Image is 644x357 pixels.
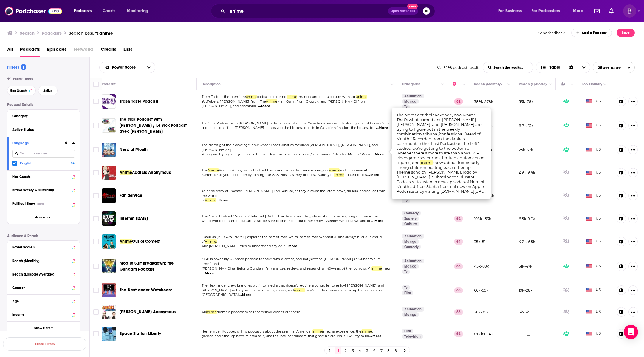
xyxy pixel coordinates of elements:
[102,259,116,273] a: Mobile Suit Breakdown: the Gundam Podcast
[297,95,356,99] span: , manga, and otaku culture with top
[623,4,636,18] button: Show profile menu
[628,214,638,223] button: Show More Button
[202,329,312,333] span: Remember Robotech? This podcast is about the seminal American
[12,313,70,317] div: Income
[202,288,294,292] span: [PERSON_NAME] as they watch the movies, shows, and
[120,216,148,221] span: Internet [DATE]
[519,239,535,244] p: 4.2k-6.5k
[537,30,566,35] button: Send feedback
[393,347,399,354] a: 9
[7,211,80,224] button: Show More
[386,347,391,354] a: 8
[102,166,116,180] a: Anime Addicts Anonymous
[202,266,371,271] span: [PERSON_NAME] (a lifelong Gundam fan) analyze, review, and research all 40-years of the iconic sc...
[356,95,367,99] span: anime
[102,94,116,109] img: Trash Taste Podcast
[343,347,349,354] a: 2
[42,30,62,36] h3: Podcasts
[547,81,554,88] button: Column Actions
[402,104,410,109] a: Tv
[12,286,70,290] div: Gender
[12,243,75,251] button: Power Score™
[388,81,396,88] button: Column Actions
[99,6,119,16] a: Charts
[12,188,70,192] div: Brand Safety & Suitability
[474,99,493,104] p: 389k-578k
[71,161,75,165] span: 9k
[12,150,75,158] input: Search Language...
[402,290,413,295] a: Film
[519,193,530,198] p: __
[12,310,75,318] button: Income
[20,30,35,36] h3: Search
[294,288,305,292] span: anime
[202,99,266,103] span: YouTubers: [PERSON_NAME] from The
[120,309,176,314] span: [PERSON_NAME] Anonymous
[312,329,323,333] span: anime
[593,63,621,72] span: 25 per page
[624,325,638,339] div: Open Intercom Messenger
[439,81,446,88] button: Column Actions
[202,173,334,177] span: Surrender to your addiction by joining the AAA Hosts as they discuss a variety of
[519,99,533,104] p: 53k-78k
[582,81,602,88] div: Top Country
[202,126,376,130] span: sports personalities, [PERSON_NAME] brings you the biggest guests in Canadiens' nation, the hotte...
[120,193,142,198] span: Fan Service
[364,347,370,354] a: 5
[202,244,285,248] span: And [PERSON_NAME] tries to understand any of it
[102,283,116,297] img: The Nextlander Watchcast
[519,264,532,269] p: 31k-47k
[453,81,461,88] div: Power Score
[102,188,116,203] img: Fan Service
[474,81,502,88] div: Reach (Monthly)
[474,216,491,221] p: 103k-153k
[586,123,601,129] span: US
[101,44,116,57] span: Credits
[494,6,529,16] button: open menu
[628,121,638,130] button: Show More Button
[474,147,493,152] p: 160k-238k
[99,30,113,36] span: anime
[120,309,176,315] a: [PERSON_NAME] Anonymous
[202,168,208,172] span: The
[519,170,535,175] p: 4.6k-6.9k
[12,112,75,120] button: Category
[38,86,58,95] button: Active
[519,216,535,221] p: 6.5k-9.7k
[93,309,99,315] span: Toggle select row
[561,81,569,88] div: Has Guests
[12,259,70,263] div: Reach (Monthly)
[519,310,529,315] p: 3k-5k
[628,285,638,295] button: Show More Button
[586,287,601,293] span: US
[586,98,601,104] span: US
[536,62,590,73] button: Choose View
[372,152,384,157] span: ...More
[102,234,116,249] img: Anime Out of Context
[335,347,341,354] a: 1
[407,4,418,9] span: New
[454,309,463,315] p: 63
[12,257,75,264] button: Reach (Monthly)
[519,147,533,152] p: 25k-37k
[628,97,638,106] button: Show More Button
[12,128,71,132] div: Active Status
[99,62,155,73] h2: Choose List sort
[132,170,171,175] span: Addicts Anonymous
[367,173,379,177] span: ...More
[120,193,142,199] a: Fan Service
[12,202,35,206] span: Political Skew
[397,112,484,165] span: The Nerds got their Revenge, now what? That’s what comedians [PERSON_NAME], [PERSON_NAME], and [P...
[120,117,188,135] a: The Sick Podcast with [PERSON_NAME] / Le Sick Podcast avec [PERSON_NAME]
[7,44,13,57] a: All
[120,331,161,336] span: Space Station Liberty
[628,307,638,317] button: Show More Button
[519,123,533,128] p: 8.7k-13k
[202,189,386,198] span: Join the crew of Rooster [PERSON_NAME] Fan Service, as they discuss the latest news, trailers, an...
[628,145,638,154] button: Show More Button
[350,347,356,354] a: 3
[102,143,116,157] img: Nerd of Mouth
